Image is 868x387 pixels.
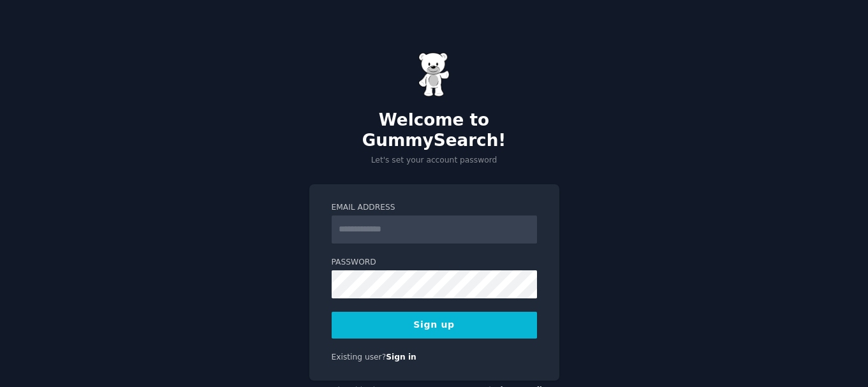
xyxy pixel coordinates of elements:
[332,257,537,268] label: Password
[386,353,416,361] a: Sign in
[309,155,559,166] p: Let's set your account password
[418,52,450,97] img: Gummy Bear
[332,202,537,214] label: Email Address
[332,353,386,361] span: Existing user?
[309,110,559,150] h2: Welcome to GummySearch!
[332,312,537,339] button: Sign up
